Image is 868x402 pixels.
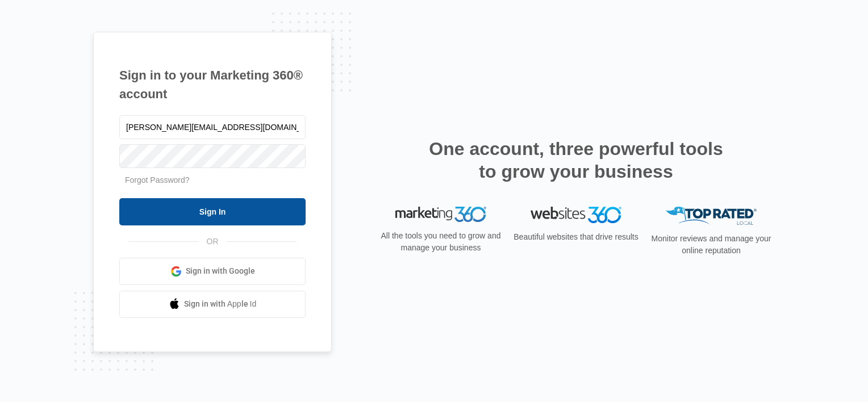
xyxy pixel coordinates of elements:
span: OR [199,236,227,248]
h2: One account, three powerful tools to grow your business [425,137,727,183]
a: Sign in with Apple Id [119,291,306,318]
span: Sign in with Google [186,265,255,277]
p: Monitor reviews and manage your online reputation [648,233,775,257]
p: All the tools you need to grow and manage your business [377,230,504,254]
span: Sign in with Apple Id [184,298,257,310]
input: Email [119,115,306,139]
a: Forgot Password? [125,175,190,185]
img: Marketing 360 [395,207,486,223]
img: Websites 360 [531,207,621,223]
p: Beautiful websites that drive results [512,231,640,243]
input: Sign In [119,198,306,225]
h1: Sign in to your Marketing 360® account [119,66,306,103]
img: Top Rated Local [666,207,757,225]
a: Sign in with Google [119,258,306,285]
